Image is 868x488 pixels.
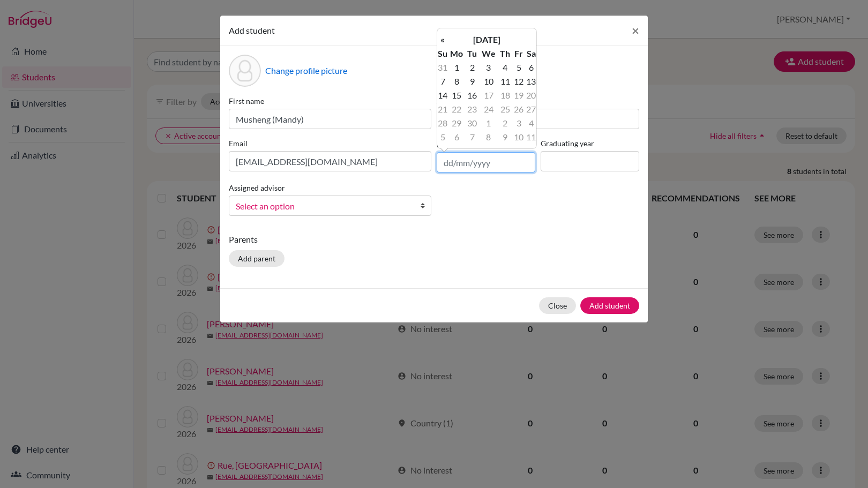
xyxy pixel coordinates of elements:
[448,130,466,144] td: 6
[466,102,479,116] td: 23
[229,250,285,267] button: Add parent
[448,74,466,88] td: 8
[512,61,526,74] td: 5
[541,138,639,149] label: Graduating year
[437,61,448,74] td: 31
[526,116,536,130] td: 4
[466,116,479,130] td: 30
[479,102,498,116] td: 24
[498,74,512,88] td: 11
[466,130,479,144] td: 7
[466,74,479,88] td: 9
[512,47,526,61] th: Fr
[437,116,448,130] td: 28
[448,116,466,130] td: 29
[498,88,512,102] td: 18
[448,33,526,47] th: [DATE]
[466,61,479,74] td: 2
[437,33,448,47] th: «
[526,88,536,102] td: 20
[498,102,512,116] td: 25
[526,61,536,74] td: 6
[448,61,466,74] td: 1
[448,102,466,116] td: 22
[512,74,526,88] td: 12
[448,88,466,102] td: 15
[498,130,512,144] td: 9
[236,199,410,213] span: Select an option
[498,116,512,130] td: 2
[466,47,479,61] th: Tu
[229,25,275,35] span: Add student
[580,297,639,314] button: Add student
[437,88,448,102] td: 14
[437,74,448,88] td: 7
[632,22,639,38] span: ×
[623,16,648,46] button: Close
[479,47,498,61] th: We
[512,116,526,130] td: 3
[526,130,536,144] td: 11
[479,74,498,88] td: 10
[498,61,512,74] td: 4
[479,116,498,130] td: 1
[229,182,285,193] label: Assigned advisor
[229,55,261,87] div: Profile picture
[512,102,526,116] td: 26
[437,47,448,61] th: Su
[229,138,431,149] label: Email
[229,233,639,246] p: Parents
[512,130,526,144] td: 10
[479,88,498,102] td: 17
[437,95,639,107] label: Surname
[526,47,536,61] th: Sa
[479,61,498,74] td: 3
[466,88,479,102] td: 16
[437,130,448,144] td: 5
[526,102,536,116] td: 27
[539,297,576,314] button: Close
[448,47,466,61] th: Mo
[512,88,526,102] td: 19
[479,130,498,144] td: 8
[526,74,536,88] td: 13
[437,152,535,172] input: dd/mm/yyyy
[498,47,512,61] th: Th
[437,102,448,116] td: 21
[229,95,431,107] label: First name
